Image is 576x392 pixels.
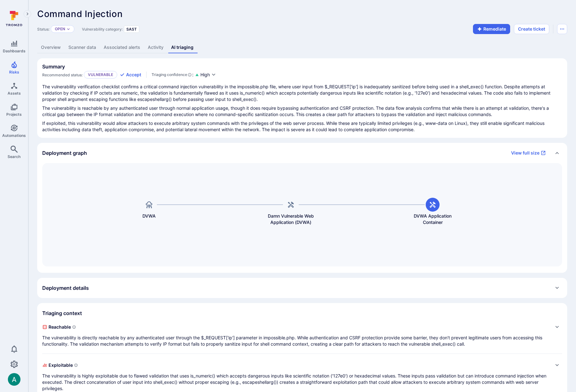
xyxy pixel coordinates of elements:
[72,325,76,329] svg: Indicates if a vulnerability code, component, function or a library can actually be reached or in...
[65,42,100,53] a: Scanner data
[473,24,510,34] button: Remediate
[37,42,567,53] div: Vulnerability tabs
[152,72,187,78] span: Triaging confidence
[124,26,139,33] div: SAST
[557,24,567,34] button: Options menu
[42,150,87,156] h2: Deployment graph
[8,154,20,159] span: Search
[144,42,167,53] a: Activity
[42,360,562,392] div: Expand
[42,310,82,316] h2: Triaging context
[42,322,562,347] div: Expand
[42,63,65,70] h2: Summary
[82,27,123,32] span: Vulnerability category:
[266,213,316,225] span: Damn Vulnerable Web Application (DVWA)
[84,71,117,79] p: Vulnerable
[142,213,156,219] span: DVWA
[42,335,550,347] p: The vulnerability is directly reachable by any authenticated user through the $_REQUEST['ip'] par...
[55,26,65,32] button: Open
[42,84,562,102] p: The vulnerability verification checklist confirms a critical command injection vulnerability in t...
[9,70,19,74] span: Risks
[42,322,550,332] span: Reachable
[42,105,562,118] p: The vulnerability is reachable by any authenticated user through normal application usage, though...
[37,9,123,19] span: Command Injection
[6,112,22,117] span: Projects
[42,120,562,133] p: If exploited, this vulnerability would allow attackers to execute arbitrary system commands with ...
[8,91,21,96] span: Assets
[407,213,458,225] span: DVWA Application Container
[188,72,192,78] svg: AI Triaging Agent self-evaluates the confidence behind recommended status based on the depth and ...
[3,49,26,53] span: Dashboards
[8,373,20,386] img: ACg8ocLSa5mPYBaXNx3eFu_EmspyJX0laNWN7cXOFirfQ7srZveEpg=s96-c
[8,373,20,386] div: Arjan Dehar
[66,27,70,31] button: Expand dropdown
[42,73,83,77] span: Recommended status:
[37,27,49,32] span: Status:
[42,373,550,392] p: The vulnerability is highly exploitable due to flawed validation that uses is_numeric() which acc...
[200,72,210,78] span: High
[200,72,216,78] button: High
[152,72,193,78] div: :
[2,133,26,138] span: Automations
[120,72,141,78] button: Accept
[42,285,89,291] h2: Deployment details
[24,10,31,18] button: Expand navigation menu
[25,11,30,17] i: Expand navigation menu
[100,42,144,53] a: Associated alerts
[37,278,567,298] div: Expand
[514,24,549,34] button: Create ticket
[74,363,78,367] svg: Indicates if a vulnerability can be exploited by an attacker to gain unauthorized access, execute...
[37,143,567,163] div: Collapse
[42,360,550,370] span: Exploitable
[37,42,65,53] a: Overview
[167,42,197,53] a: AI triaging
[507,148,550,158] a: View full size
